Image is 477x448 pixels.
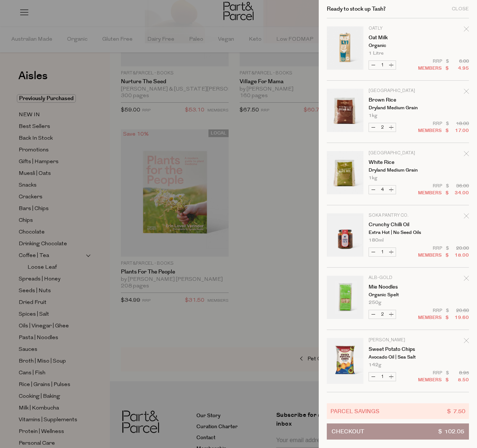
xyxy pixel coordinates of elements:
a: Brown Rice [369,98,425,103]
span: 142g [369,363,381,367]
a: Crunchy Chilli Oil [369,222,425,227]
button: Checkout$ 102.05 [327,423,469,440]
input: QTY Mie Noodles [378,310,387,319]
span: Checkout [332,424,364,439]
input: QTY White Rice [378,186,387,194]
p: Organic Spelt [369,293,425,297]
span: $ 102.05 [438,424,464,439]
p: Alb-Gold [369,276,425,280]
p: Avocado Oil | Sea Salt [369,355,425,360]
div: Remove White Rice [464,150,469,160]
p: [GEOGRAPHIC_DATA] [369,151,425,155]
input: QTY Brown Rice [378,123,387,132]
p: Soka Pantry Co. [369,213,425,218]
input: QTY Crunchy Chilli Oil [378,248,387,256]
span: 180ml [369,238,384,243]
p: [GEOGRAPHIC_DATA] [369,89,425,93]
span: Parcel Savings [330,407,380,415]
span: 250g [369,300,381,305]
div: Remove Brown Rice [464,88,469,98]
a: Sweet Potato Chips [369,347,425,352]
span: 1kg [369,176,377,180]
span: 1kg [369,113,377,118]
p: Organic [369,43,425,48]
span: 1 Litre [369,51,384,56]
h2: Ready to stock up Tash? [327,6,386,12]
input: QTY Oat Milk [378,61,387,69]
p: [PERSON_NAME] [369,338,425,342]
p: Oatly [369,26,425,31]
span: $ 7.50 [447,407,465,415]
a: White Rice [369,160,425,165]
input: QTY Sweet Potato Chips [378,372,387,381]
div: Remove Sweet Potato Chips [464,337,469,347]
p: Extra Hot | No Seed Oils [369,230,425,235]
div: Remove Oat Milk [464,25,469,35]
a: Mie Noodles [369,284,425,290]
p: Dryland Medium Grain [369,168,425,173]
div: Remove Crunchy Chilli Oil [464,212,469,222]
div: Remove Mie Noodles [464,275,469,284]
p: Dryland Medium Grain [369,106,425,110]
a: Oat Milk [369,35,425,40]
div: Close [452,7,469,11]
